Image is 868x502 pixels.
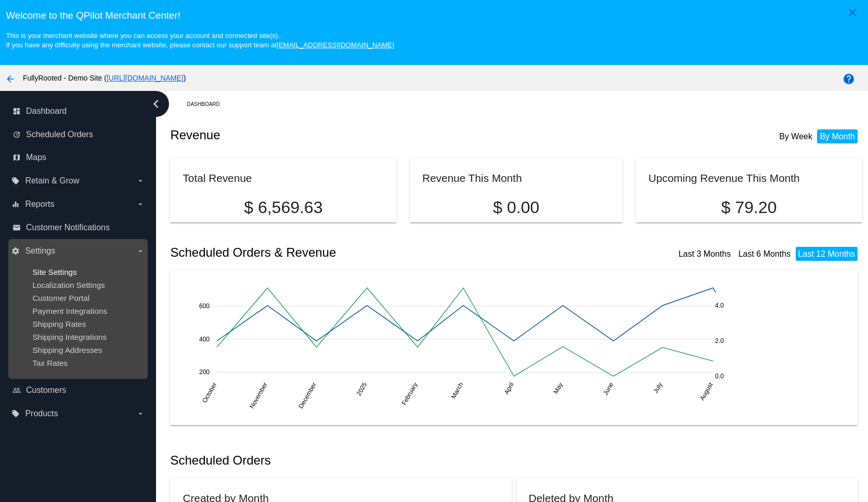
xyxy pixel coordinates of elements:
[12,382,145,399] a: people_outline Customers
[32,307,107,315] a: Payment Integrations
[183,172,252,184] h2: Total Revenue
[422,172,522,184] h2: Revenue This Month
[32,320,86,328] a: Shipping Rates
[32,333,107,341] a: Shipping Integrations
[199,302,210,310] text: 600
[817,129,858,143] li: By Month
[199,336,210,343] text: 400
[422,198,610,217] p: $ 0.00
[32,268,76,276] a: Site Settings
[187,96,229,112] a: Dashboard
[170,128,516,142] h2: Revenue
[25,409,58,418] span: Products
[277,41,394,49] a: [EMAIL_ADDRESS][DOMAIN_NAME]
[11,177,20,185] i: local_offer
[148,96,164,112] i: chevron_left
[12,223,21,232] i: email
[26,386,66,395] span: Customers
[12,149,145,166] a: map Maps
[12,153,21,162] i: map
[26,130,93,139] span: Scheduled Orders
[25,176,79,186] span: Retain & Grow
[32,294,89,302] a: Customer Portal
[12,219,145,236] a: email Customer Notifications
[32,346,102,354] a: Shipping Addresses
[26,153,46,162] span: Maps
[846,6,859,19] mat-icon: close
[26,223,110,232] span: Customer Notifications
[698,381,715,402] text: August
[798,249,855,258] a: Last 12 Months
[23,74,186,82] span: FullyRooted - Demo Site ( )
[400,381,419,407] text: February
[12,107,21,115] i: dashboard
[776,129,815,143] li: By Week
[6,32,394,49] small: This is your merchant website where you can access your account and connected site(s). If you hav...
[11,200,20,208] i: equalizer
[11,247,20,255] i: settings
[715,373,724,380] text: 0.0
[107,74,184,82] a: [URL][DOMAIN_NAME]
[201,381,218,404] text: October
[843,73,855,85] mat-icon: help
[183,198,384,217] p: $ 6,569.63
[32,281,105,289] a: Localization Settings
[552,381,564,395] text: May
[12,103,145,120] a: dashboard Dashboard
[25,246,55,256] span: Settings
[26,107,67,116] span: Dashboard
[649,198,850,217] p: $ 79.20
[649,172,800,184] h2: Upcoming Revenue This Month
[12,130,21,139] i: update
[4,73,17,85] mat-icon: arrow_back
[739,249,791,258] a: Last 6 Months
[136,247,145,255] i: arrow_drop_down
[652,381,664,394] text: July
[136,200,145,208] i: arrow_drop_down
[6,10,862,21] h3: Welcome to the QPilot Merchant Center!
[11,409,20,418] i: local_offer
[12,126,145,143] a: update Scheduled Orders
[136,177,145,185] i: arrow_drop_down
[136,409,145,418] i: arrow_drop_down
[199,368,210,376] text: 200
[297,381,318,410] text: December
[355,381,369,397] text: 2025
[170,245,516,260] h2: Scheduled Orders & Revenue
[12,386,21,394] i: people_outline
[602,381,615,397] text: June
[503,381,515,396] text: April
[450,381,465,400] text: March
[25,200,54,209] span: Reports
[170,453,516,468] h2: Scheduled Orders
[715,337,724,345] text: 2.0
[715,302,724,309] text: 4.0
[32,359,68,367] a: Tax Rates
[679,249,731,258] a: Last 3 Months
[248,381,269,410] text: November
